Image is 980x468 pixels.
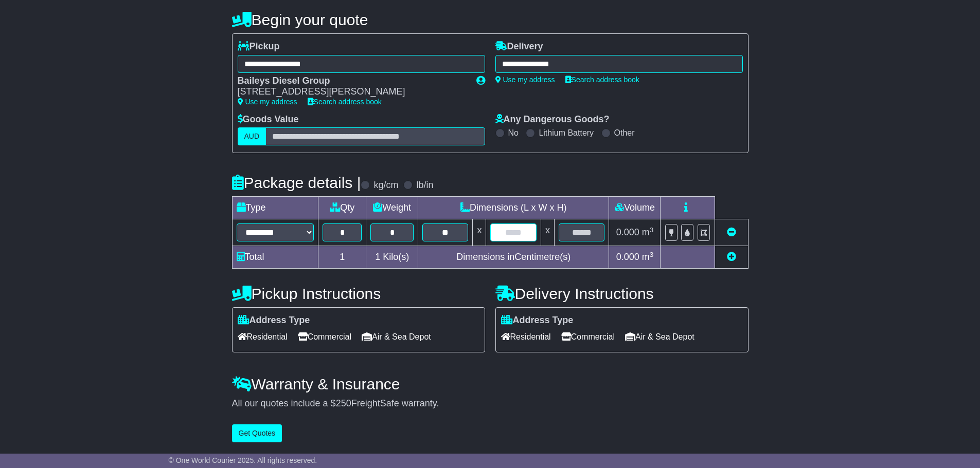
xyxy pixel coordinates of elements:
sup: 3 [650,226,654,234]
a: Search address book [308,98,382,106]
span: m [642,252,654,262]
td: Type [232,197,318,219]
a: Use my address [238,98,297,106]
td: Dimensions (L x W x H) [418,197,609,219]
span: 250 [336,398,351,408]
span: m [642,227,654,237]
sup: 3 [650,251,654,258]
label: Pickup [238,41,280,52]
td: 1 [318,246,366,269]
label: Address Type [238,315,310,326]
div: All our quotes include a $ FreightSafe warranty. [232,398,749,409]
span: 0.000 [616,252,639,262]
span: Residential [501,329,551,345]
label: Address Type [501,315,574,326]
td: Volume [609,197,661,219]
td: Weight [366,197,418,219]
label: Delivery [495,41,543,52]
h4: Package details | [232,174,361,191]
label: No [508,128,519,138]
td: x [541,219,554,246]
span: Commercial [561,329,615,345]
span: Air & Sea Depot [362,329,431,345]
span: Air & Sea Depot [625,329,694,345]
button: Get Quotes [232,424,282,442]
label: Goods Value [238,114,299,125]
span: 1 [375,252,380,262]
label: kg/cm [373,180,398,191]
a: Remove this item [727,227,736,237]
label: lb/in [416,180,433,191]
label: AUD [238,127,266,145]
h4: Begin your quote [232,11,749,28]
h4: Warranty & Insurance [232,376,749,392]
label: Any Dangerous Goods? [495,114,610,125]
span: © One World Courier 2025. All rights reserved. [169,456,317,464]
label: Lithium Battery [539,128,594,138]
a: Search address book [565,76,639,84]
td: Total [232,246,318,269]
span: Commercial [298,329,351,345]
td: x [473,219,486,246]
div: Baileys Diesel Group [238,76,466,87]
span: Residential [238,329,288,345]
h4: Delivery Instructions [495,285,749,302]
td: Kilo(s) [366,246,418,269]
a: Use my address [495,76,555,84]
span: 0.000 [616,227,639,237]
td: Qty [318,197,366,219]
h4: Pickup Instructions [232,285,485,302]
div: [STREET_ADDRESS][PERSON_NAME] [238,86,466,98]
label: Other [614,128,635,138]
a: Add new item [727,252,736,262]
td: Dimensions in Centimetre(s) [418,246,609,269]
